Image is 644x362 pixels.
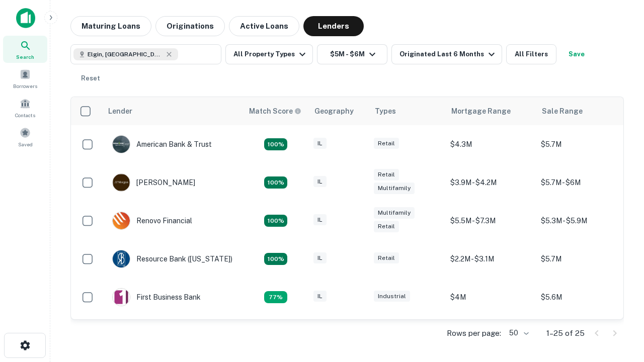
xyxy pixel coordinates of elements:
div: IL [313,291,327,302]
th: Types [369,97,445,125]
a: Contacts [3,94,47,121]
img: picture [113,250,130,267]
th: Mortgage Range [445,97,536,125]
td: $4M [445,278,536,316]
div: Capitalize uses an advanced AI algorithm to match your search with the best lender. The match sco... [249,106,301,117]
span: Elgin, [GEOGRAPHIC_DATA], [GEOGRAPHIC_DATA] [88,50,163,59]
div: Matching Properties: 4, hasApolloMatch: undefined [264,176,287,189]
div: Industrial [374,291,410,302]
button: Save your search to get updates of matches that match your search criteria. [560,44,593,64]
td: $5.1M [536,316,626,354]
span: Contacts [15,111,35,119]
div: Geography [314,105,354,117]
div: Retail [374,221,399,232]
div: Multifamily [374,207,415,219]
button: Reset [74,68,107,88]
div: 50 [505,326,530,340]
button: Originations [155,16,225,36]
img: picture [113,289,130,306]
button: Active Loans [229,16,299,36]
p: 1–25 of 25 [546,327,585,339]
td: $5.5M - $7.3M [445,202,536,240]
td: $5.7M [536,240,626,278]
div: Originated Last 6 Months [399,48,498,60]
div: Retail [374,252,399,264]
p: Rows per page: [447,327,501,339]
div: IL [313,176,327,188]
div: [PERSON_NAME] [112,173,195,192]
div: American Bank & Trust [112,135,212,153]
th: Capitalize uses an advanced AI algorithm to match your search with the best lender. The match sco... [243,97,308,125]
button: $5M - $6M [317,44,387,64]
td: $2.2M - $3.1M [445,240,536,278]
div: Multifamily [374,183,415,194]
img: picture [113,212,130,229]
div: Matching Properties: 3, hasApolloMatch: undefined [264,291,287,303]
a: Saved [3,123,47,150]
td: $5.7M [536,125,626,163]
div: Mortgage Range [451,105,511,117]
th: Lender [102,97,243,125]
img: picture [113,174,130,191]
img: picture [113,136,130,153]
img: capitalize-icon.png [16,8,35,28]
div: Lender [108,105,132,117]
h6: Match Score [249,106,299,117]
div: IL [313,252,327,264]
button: All Property Types [225,44,313,64]
span: Search [16,53,34,61]
div: First Business Bank [112,288,201,306]
div: Types [375,105,396,117]
td: $3.9M - $4.2M [445,163,536,202]
div: Sale Range [542,105,583,117]
button: Lenders [303,16,364,36]
button: Maturing Loans [70,16,151,36]
div: Matching Properties: 4, hasApolloMatch: undefined [264,215,287,227]
td: $4.3M [445,125,536,163]
a: Borrowers [3,65,47,92]
div: Retail [374,138,399,149]
td: $5.6M [536,278,626,316]
div: Matching Properties: 7, hasApolloMatch: undefined [264,138,287,150]
div: Resource Bank ([US_STATE]) [112,250,232,268]
iframe: Chat Widget [594,282,644,330]
button: Originated Last 6 Months [391,44,502,64]
div: Retail [374,169,399,180]
td: $5.3M - $5.9M [536,202,626,240]
th: Sale Range [536,97,626,125]
span: Saved [18,140,33,148]
div: Renovo Financial [112,212,192,230]
td: $3.1M [445,316,536,354]
th: Geography [308,97,369,125]
div: Matching Properties: 4, hasApolloMatch: undefined [264,253,287,265]
div: IL [313,214,327,226]
a: Search [3,36,47,63]
span: Borrowers [13,82,37,90]
button: All Filters [506,44,556,64]
div: IL [313,138,327,149]
td: $5.7M - $6M [536,163,626,202]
